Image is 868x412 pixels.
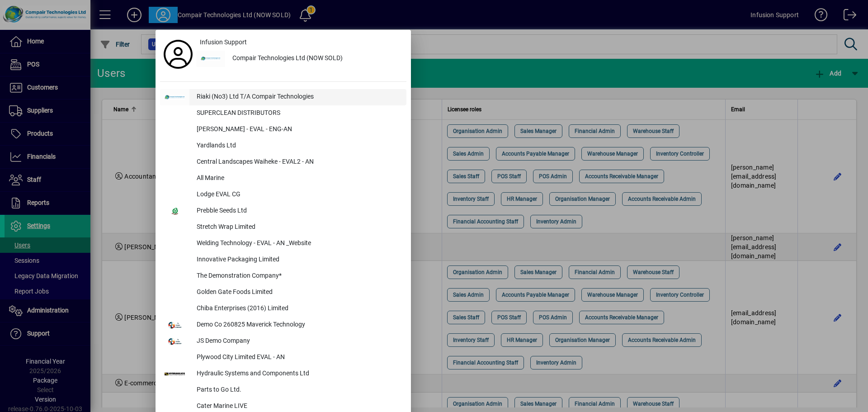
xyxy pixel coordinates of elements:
[160,89,406,105] button: Riaki (No3) Ltd T/A Compair Technologies
[189,203,406,219] div: Prebble Seeds Ltd
[160,284,406,301] button: Golden Gate Foods Limited
[160,187,406,203] button: Lodge EVAL CG
[160,333,406,350] button: JS Demo Company
[189,366,406,382] div: Hydraulic Systems and Components Ltd
[189,105,406,122] div: SUPERCLEAN DISTRIBUTORS
[160,268,406,284] button: The Demonstration Company*
[200,38,247,47] span: Infusion Support
[160,219,406,236] button: Stretch Wrap Limited
[189,122,406,138] div: [PERSON_NAME] - EVAL - ENG-AN
[189,284,406,301] div: Golden Gate Foods Limited
[160,382,406,398] button: Parts to Go Ltd.
[160,138,406,154] button: Yardlands Ltd
[196,51,406,67] button: Compair Technologies Ltd (NOW SOLD)
[160,203,406,219] button: Prebble Seeds Ltd
[189,187,406,203] div: Lodge EVAL CG
[189,350,406,366] div: Plywood City Limited EVAL - AN
[160,252,406,268] button: Innovative Packaging Limited
[189,301,406,317] div: Chiba Enterprises (2016) Limited
[160,366,406,382] button: Hydraulic Systems and Components Ltd
[189,170,406,187] div: All Marine
[189,317,406,333] div: Demo Co 260825 Maverick Technology
[189,138,406,154] div: Yardlands Ltd
[189,154,406,170] div: Central Landscapes Waiheke - EVAL2 - AN
[160,236,406,252] button: Welding Technology - EVAL - AN _Website
[189,333,406,350] div: JS Demo Company
[189,219,406,236] div: Stretch Wrap Limited
[225,51,406,67] div: Compair Technologies Ltd (NOW SOLD)
[160,122,406,138] button: [PERSON_NAME] - EVAL - ENG-AN
[189,236,406,252] div: Welding Technology - EVAL - AN _Website
[160,350,406,366] button: Plywood City Limited EVAL - AN
[196,34,406,51] a: Infusion Support
[160,317,406,333] button: Demo Co 260825 Maverick Technology
[160,170,406,187] button: All Marine
[160,105,406,122] button: SUPERCLEAN DISTRIBUTORS
[189,382,406,398] div: Parts to Go Ltd.
[189,89,406,105] div: Riaki (No3) Ltd T/A Compair Technologies
[189,268,406,284] div: The Demonstration Company*
[160,301,406,317] button: Chiba Enterprises (2016) Limited
[160,154,406,170] button: Central Landscapes Waiheke - EVAL2 - AN
[160,46,196,62] a: Profile
[189,252,406,268] div: Innovative Packaging Limited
